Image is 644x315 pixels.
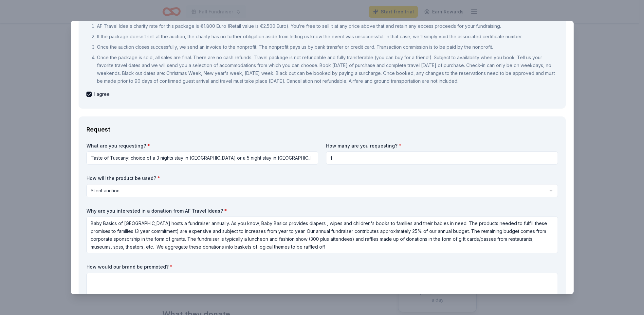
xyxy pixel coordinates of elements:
label: How many are you requesting? [326,143,558,149]
label: Why are you interested in a donation from AF Travel Ideas? [86,208,558,214]
label: How will the product be used? [86,175,558,182]
p: AF Travel Idea's charity rate for this package is €1.800 Euro (Retail value is €2.500 Euro). You’... [97,22,558,30]
label: How would our brand be promoted? [86,264,558,270]
span: I agree [94,90,110,98]
p: Once the package is sold, all sales are final. There are no cash refunds. Travel package is not r... [97,54,558,85]
div: Request [86,124,558,135]
textarea: Baby Basics of [GEOGRAPHIC_DATA] hosts a fundraiser annually. As you know, Baby Basics provides d... [86,217,558,253]
p: Once the auction closes successfully, we send an invoice to the nonprofit. The nonprofit pays us ... [97,43,558,51]
p: If the package doesn’t sell at the auction, the charity has no further obligation aside from lett... [97,33,558,41]
label: What are you requesting? [86,143,318,149]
